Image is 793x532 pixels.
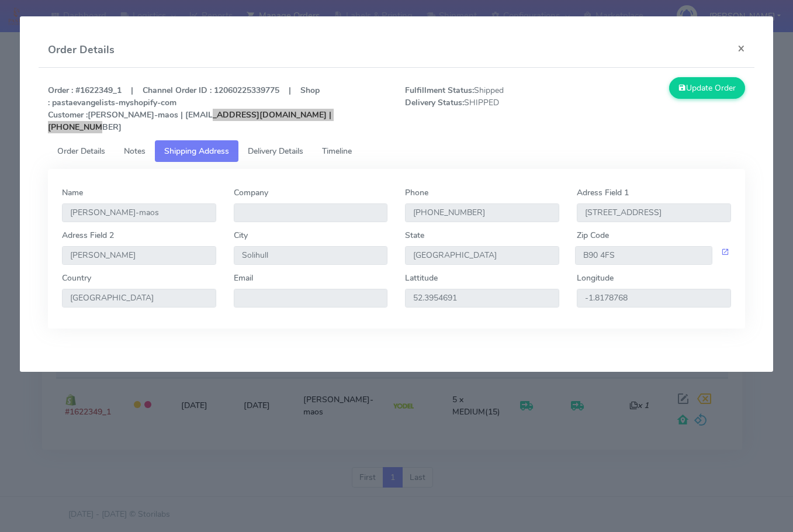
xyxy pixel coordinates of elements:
label: State [405,229,424,241]
h4: Order Details [48,42,115,58]
label: Adress Field 1 [577,186,629,199]
label: Adress Field 2 [62,229,114,241]
span: Shipping Address [164,146,229,157]
span: Delivery Details [248,146,303,157]
span: Shipped SHIPPED [396,84,575,133]
button: Close [728,33,754,64]
span: Order Details [57,146,105,157]
label: Country [62,272,91,284]
label: Lattitude [405,272,438,284]
label: Email [234,272,253,284]
strong: Fulfillment Status: [405,85,474,96]
label: Zip Code [577,229,609,241]
ul: Tabs [48,140,745,162]
strong: Order : #1622349_1 | Channel Order ID : 12060225339775 | Shop : pastaevangelists-myshopify-com [P... [48,85,331,133]
label: Longitude [577,272,614,284]
label: Name [62,186,83,199]
label: Company [234,186,268,199]
strong: Delivery Status: [405,97,464,108]
label: Phone [405,186,428,199]
button: Update Order [669,77,745,99]
span: Timeline [322,146,352,157]
label: City [234,229,248,241]
span: Notes [124,146,146,157]
strong: Customer : [48,109,88,120]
